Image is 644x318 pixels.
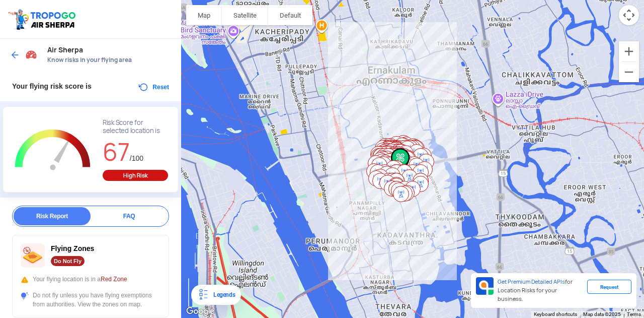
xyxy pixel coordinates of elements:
img: ic_arrow_back_blue.svg [10,50,20,60]
img: ic_tgdronemaps.svg [8,8,79,31]
div: Risk Report [14,207,91,225]
img: Legends [197,289,209,301]
span: Flying Zones [51,244,94,252]
div: High Risk [103,170,168,181]
span: Your flying risk score is [12,82,92,90]
img: Premium APIs [476,277,494,295]
g: Chart [11,119,95,182]
div: Risk Score for selected location is [103,119,168,135]
span: Map data ©2025 [583,311,621,317]
a: Open this area in Google Maps (opens a new window) [184,305,217,318]
img: Google [184,305,217,318]
div: Do Not Fly [51,256,85,266]
span: Air Sherpa [47,46,171,54]
button: Reset [137,81,169,93]
span: Know risks in your flying area [47,56,171,64]
div: for Location Risks for your business. [494,277,587,304]
button: Zoom out [619,62,639,82]
button: Keyboard shortcuts [534,311,577,318]
button: Show satellite imagery [222,5,268,25]
div: Legends [209,289,235,301]
span: Get Premium Detailed APIs [498,278,565,285]
span: /100 [130,154,143,162]
a: Terms [627,311,641,317]
div: Your flying location is in a [21,275,160,284]
img: Risk Scores [25,48,37,60]
button: Zoom in [619,41,639,61]
span: 67 [103,136,130,168]
div: Request [587,280,631,294]
span: Red Zone [101,276,127,283]
button: Show street map [186,5,222,25]
button: Map camera controls [619,5,639,25]
div: Do not fly unless you have flying exemptions from authorities. View the zones on map. [21,291,160,309]
img: ic_nofly.svg [21,243,45,268]
div: FAQ [91,207,168,225]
